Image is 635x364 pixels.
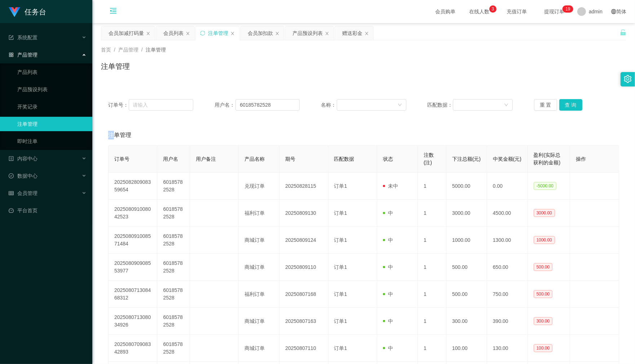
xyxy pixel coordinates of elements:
span: 在线人数 [466,9,493,14]
button: 查 询 [559,99,582,111]
span: 中 [383,345,393,351]
span: 订单1 [334,264,347,270]
td: 60185782528 [157,200,190,227]
i: 图标: table [9,191,14,196]
sup: 3 [489,5,497,13]
span: 500.00 [534,290,553,298]
span: 订单号： [108,101,129,109]
td: 兑现订单 [239,173,279,200]
i: 图标: menu-fold [101,0,125,23]
span: 3000.00 [534,209,555,217]
td: 202508071308034926 [109,308,157,335]
td: 300.00 [446,308,487,335]
td: 3000.00 [446,200,487,227]
td: 202508091008042523 [109,200,157,227]
td: 福利订单 [239,281,279,308]
i: 图标: setting [624,75,632,83]
td: 1 [418,335,446,362]
i: 图标: profile [9,156,14,161]
span: 首页 [101,47,111,53]
span: 状态 [383,156,393,162]
span: 中 [383,237,393,243]
div: 会员加扣款 [248,26,273,40]
a: 即时注单 [17,134,87,148]
span: 会员管理 [9,190,38,196]
button: 重 置 [534,99,557,111]
a: 任务台 [9,9,46,14]
span: 中奖金额(元) [493,156,521,162]
td: 20250809110 [279,254,328,281]
i: 图标: down [504,103,508,108]
td: 500.00 [446,254,487,281]
span: 订单1 [334,291,347,297]
td: 500.00 [446,281,487,308]
span: 未中 [383,183,398,189]
i: 图标: close [365,31,369,36]
span: 1000.00 [534,236,555,244]
span: 系统配置 [9,35,38,40]
span: -5000.00 [534,182,556,190]
span: 注数(注) [424,152,434,165]
div: 注单管理 [208,26,228,40]
span: 用户名： [215,101,235,109]
td: 650.00 [487,254,528,281]
td: 202508091008571484 [109,227,157,254]
td: 60185782528 [157,227,190,254]
td: 60185782528 [157,173,190,200]
div: 赠送彩金 [342,26,362,40]
span: 匹配数据： [428,101,453,109]
span: 内容中心 [9,156,38,161]
p: 1 [565,5,568,13]
span: 名称： [321,101,336,109]
i: 图标: close [275,31,279,36]
td: 60185782528 [157,254,190,281]
td: 1 [418,200,446,227]
td: 750.00 [487,281,528,308]
span: 操作 [576,156,586,162]
td: 商城订单 [239,308,279,335]
td: 60185782528 [157,335,190,362]
input: 请输入 [129,99,194,111]
span: / [141,47,143,53]
span: 盈利(实际总获利的金额) [534,152,561,165]
span: 中 [383,264,393,270]
span: 中 [383,210,393,216]
td: 商城订单 [239,335,279,362]
span: 500.00 [534,263,553,271]
i: 图标: sync [200,31,205,36]
span: 注单管理 [108,131,131,139]
i: 图标: close [230,31,235,36]
td: 4500.00 [487,200,528,227]
span: 产品管理 [118,47,138,53]
a: 图标: dashboard平台首页 [9,203,87,218]
h1: 注单管理 [101,61,130,72]
p: 3 [492,5,494,13]
td: 60185782528 [157,308,190,335]
div: 产品预设列表 [292,26,323,40]
a: 产品预设列表 [17,82,87,97]
td: 1 [418,308,446,335]
span: 300.00 [534,317,553,325]
span: 100.00 [534,344,553,352]
td: 100.00 [446,335,487,362]
i: 图标: close [146,31,150,36]
span: 产品名称 [244,156,265,162]
i: 图标: form [9,35,14,40]
i: 图标: close [186,31,190,36]
input: 请输入 [235,99,300,111]
div: 会员加减打码量 [109,26,144,40]
td: 1 [418,227,446,254]
sup: 19 [563,5,573,13]
td: 1300.00 [487,227,528,254]
td: 1 [418,281,446,308]
span: 提现订单 [541,9,568,14]
a: 产品列表 [17,65,87,79]
td: 商城订单 [239,227,279,254]
div: 会员列表 [163,26,184,40]
td: 20250828115 [279,173,328,200]
span: 用户备注 [196,156,216,162]
td: 20250809130 [279,200,328,227]
span: 订单1 [334,183,347,189]
span: 中 [383,291,393,297]
td: 202508070908342893 [109,335,157,362]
